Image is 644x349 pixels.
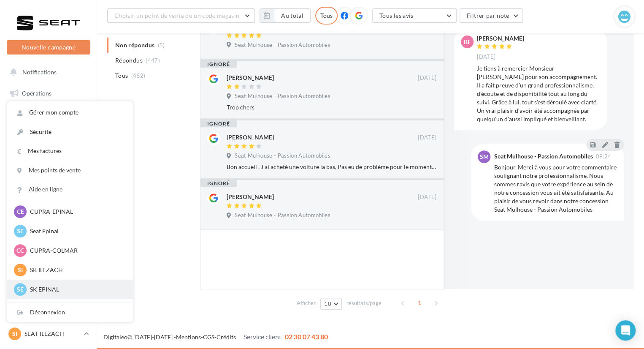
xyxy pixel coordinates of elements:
[103,333,328,341] span: © [DATE]-[DATE] - - -
[5,105,92,123] a: Boîte de réception11
[5,148,92,166] a: Campagnes
[200,120,237,127] div: ignoré
[5,85,92,102] a: Opérations
[17,207,24,216] span: CE
[7,180,133,199] a: Aide en ligne
[418,134,436,142] span: [DATE]
[30,285,123,294] p: SK EPINAL
[227,163,436,171] div: Bon accueil , J'ai acheté une voiture la bas, Pas eu de problème pour le moment donc tout va bien...
[494,163,617,214] div: Bonjour, Merci à vous pour votre commentaire soulignant notre professionnalisme. Nous sommes ravi...
[18,266,23,274] span: SI
[7,326,90,342] a: SI SEAT-ILLZACH
[146,57,160,64] span: (447)
[5,232,92,257] a: PLV et print personnalisable
[494,153,593,159] div: Seat Mulhouse - Passion Automobiles
[235,212,330,219] span: Seat Mulhouse - Passion Automobiles
[30,266,123,274] p: SK ILLZACH
[7,103,133,122] a: Gérer mon compte
[615,320,636,341] div: Open Intercom Messenger
[5,127,92,145] a: Visibilité en ligne
[297,299,316,307] span: Afficher
[30,227,123,235] p: Seat Epinal
[595,154,611,159] span: 09:24
[30,207,123,216] p: CUPRA-EPINAL
[7,40,90,55] button: Nouvelle campagne
[274,8,311,23] button: Au total
[315,7,338,25] div: Tous
[5,63,89,81] button: Notifications
[200,180,237,187] div: ignoré
[115,71,128,80] span: Tous
[200,61,237,68] div: ignoré
[227,133,274,142] div: [PERSON_NAME]
[379,12,414,19] span: Tous les avis
[5,169,92,187] a: Contacts
[285,333,328,341] span: 02 30 07 43 80
[5,260,92,285] a: Campagnes DataOnDemand
[7,142,133,161] a: Mes factures
[324,300,331,307] span: 10
[7,123,133,142] a: Sécurité
[480,153,489,161] span: SM
[372,8,457,23] button: Tous les avis
[176,333,201,341] a: Mentions
[244,333,281,341] span: Service client
[464,38,471,46] span: RF
[216,333,236,341] a: Crédits
[460,8,523,23] button: Filtrer par note
[30,246,123,255] p: CUPRA-COLMAR
[22,90,51,97] span: Opérations
[477,53,495,61] span: [DATE]
[235,152,330,160] span: Seat Mulhouse - Passion Automobiles
[235,41,330,49] span: Seat Mulhouse - Passion Automobiles
[103,333,127,341] a: Digitaleo
[477,35,524,41] div: [PERSON_NAME]
[203,333,214,341] a: CGS
[477,64,600,123] div: Je tiens à remercier Monsieur [PERSON_NAME] pour son accompagnement. Il a fait preuve d’un grand ...
[235,93,330,100] span: Seat Mulhouse - Passion Automobiles
[12,330,17,338] span: SI
[115,56,143,65] span: Répondus
[346,299,382,307] span: résultats/page
[7,161,133,180] a: Mes points de vente
[227,103,436,112] div: Trop chers
[227,193,274,201] div: [PERSON_NAME]
[320,298,342,310] button: 10
[24,330,81,338] p: SEAT-ILLZACH
[5,190,92,208] a: Médiathèque
[22,68,57,76] span: Notifications
[7,303,133,322] div: Déconnexion
[418,74,436,82] span: [DATE]
[260,8,311,23] button: Au total
[114,12,239,19] span: Choisir un point de vente ou un code magasin
[131,72,146,79] span: (452)
[17,285,24,294] span: SE
[227,74,274,82] div: [PERSON_NAME]
[17,227,24,235] span: SE
[107,8,255,23] button: Choisir un point de vente ou un code magasin
[418,194,436,201] span: [DATE]
[16,246,24,255] span: CC
[5,211,92,229] a: Calendrier
[413,296,426,310] span: 1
